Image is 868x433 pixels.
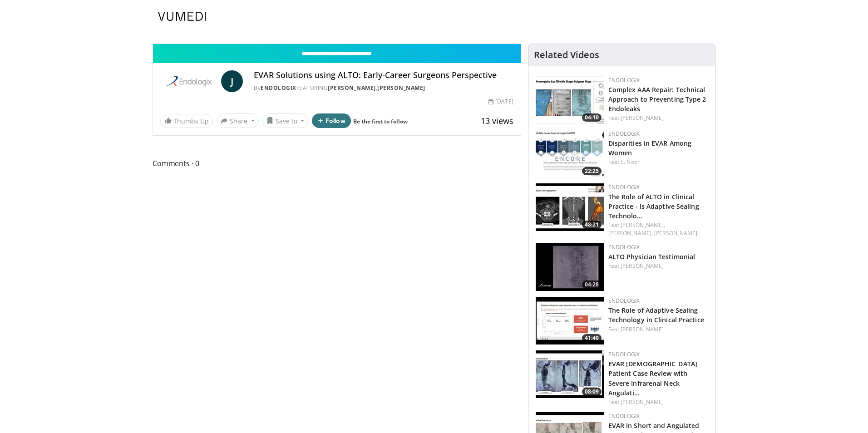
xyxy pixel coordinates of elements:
[254,70,513,80] h4: EVAR Solutions using ALTO: Early-Career Surgeons Perspective
[536,297,604,344] img: cbd11de7-4efa-4c11-8673-248522b0ec95.150x105_q85_crop-smart_upscale.jpg
[608,139,692,157] a: Disparities in EVAR Among Women
[582,167,602,175] span: 22:25
[608,262,708,270] div: Feat.
[536,243,604,291] img: 13d0ebda-a674-44bd-964b-6e4d062923e0.150x105_q85_crop-smart_upscale.jpg
[608,252,695,261] a: ALTO Physician Testimonial
[536,243,604,291] a: 04:28
[654,229,697,237] a: [PERSON_NAME]
[621,221,665,229] a: [PERSON_NAME],
[608,158,708,166] div: Feat.
[621,262,664,270] a: [PERSON_NAME]
[582,280,602,289] span: 04:28
[608,183,640,191] a: Endologix
[488,98,513,106] div: [DATE]
[621,398,664,406] a: [PERSON_NAME]
[608,229,653,237] a: [PERSON_NAME],
[582,334,602,342] span: 41:40
[608,297,640,305] a: Endologix
[536,350,604,398] a: 08:09
[160,70,217,92] img: Endologix
[377,84,425,92] a: [PERSON_NAME]
[608,114,708,122] div: Feat.
[608,243,640,251] a: Endologix
[536,130,604,177] img: 7798b8e1-817c-4689-9e8d-a5a2c8f3df76.150x105_q85_crop-smart_upscale.jpg
[536,130,604,177] a: 22:25
[608,221,708,237] div: Feat.
[621,114,664,122] a: [PERSON_NAME]
[608,398,708,406] div: Feat.
[608,412,640,420] a: Endologix
[608,306,704,324] a: The Role of Adaptive Sealing Technology in Clinical Practice
[608,325,708,334] div: Feat.
[261,84,296,92] a: Endologix
[608,85,706,113] a: Complex AAA Repair: Technical Approach to Preventing Type 2 Endoleaks
[608,130,640,138] a: Endologix
[534,49,599,60] h4: Related Videos
[582,221,602,229] span: 48:21
[608,359,697,397] a: EVAR [DEMOGRAPHIC_DATA] Patient Case Review with Severe Infrarenal Neck Angulati…
[536,76,604,124] a: 04:10
[621,325,664,333] a: [PERSON_NAME]
[262,113,309,128] button: Save to
[608,192,699,220] a: The Role of ALTO in Clinical Practice - Is Adaptive Sealing Technolo…
[158,12,206,21] img: VuMedi Logo
[608,350,640,358] a: Endologix
[536,183,604,231] a: 48:21
[153,157,521,169] span: Comments 0
[582,113,602,122] span: 04:10
[312,113,351,128] button: Follow
[582,388,602,396] span: 08:09
[328,84,376,92] a: [PERSON_NAME]
[536,350,604,398] img: 67c1e0d2-072b-4cbe-8600-616308564143.150x105_q85_crop-smart_upscale.jpg
[254,84,513,92] div: By FEATURING ,
[621,158,640,166] a: S. Noor
[608,192,708,220] h3: The Role of ALTO in Clinical Practice - Is Adaptive Sealing Technology the Answer?
[221,70,243,92] a: J
[160,114,213,128] a: Thumbs Up
[353,118,408,125] a: Be the first to follow
[608,359,708,397] h3: EVAR Female Patient Case Review with Severe Infrarenal Neck Angulation
[217,113,259,128] button: Share
[608,76,640,84] a: Endologix
[536,297,604,344] a: 41:40
[536,183,604,231] img: 6d46e95c-94a7-4151-809a-98b23d167fbd.150x105_q85_crop-smart_upscale.jpg
[536,76,604,124] img: 12ab9fdc-99b8-47b8-93c3-9e9f58d793f2.150x105_q85_crop-smart_upscale.jpg
[481,115,513,126] span: 13 views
